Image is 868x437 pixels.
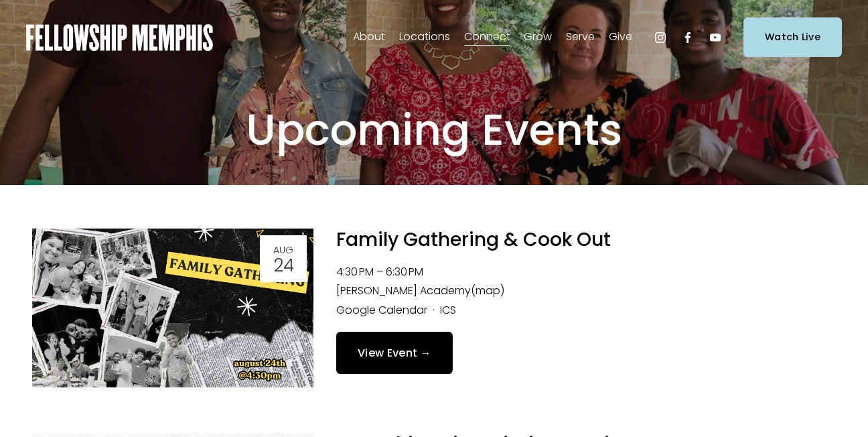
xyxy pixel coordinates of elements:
a: Facebook [681,31,695,44]
a: Watch Live [743,17,842,57]
h1: Upcoming Events [133,104,735,157]
a: folder dropdown [399,27,450,48]
span: Connect [464,27,510,47]
time: 4:30 PM [336,264,374,279]
a: YouTube [709,31,722,44]
span: Locations [399,27,450,47]
a: folder dropdown [464,27,510,48]
span: Grow [524,27,552,47]
span: About [353,27,385,47]
a: folder dropdown [353,27,385,48]
div: 24 [264,257,303,274]
time: 6:30 PM [386,264,423,279]
img: Fellowship Memphis [26,24,213,51]
div: Aug [264,245,303,255]
a: Family Gathering & Cook Out [336,227,611,253]
a: folder dropdown [524,27,552,48]
span: Give [609,27,632,47]
a: ICS [440,302,456,318]
a: Google Calendar [336,302,427,318]
a: folder dropdown [609,27,632,48]
a: Instagram [654,31,667,44]
a: (map) [471,283,504,298]
a: View Event → [336,332,453,374]
span: Serve [566,27,595,47]
img: Family Gathering &amp; Cook Out [32,229,313,387]
li: [PERSON_NAME] Academy [336,282,836,301]
a: folder dropdown [566,27,595,48]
